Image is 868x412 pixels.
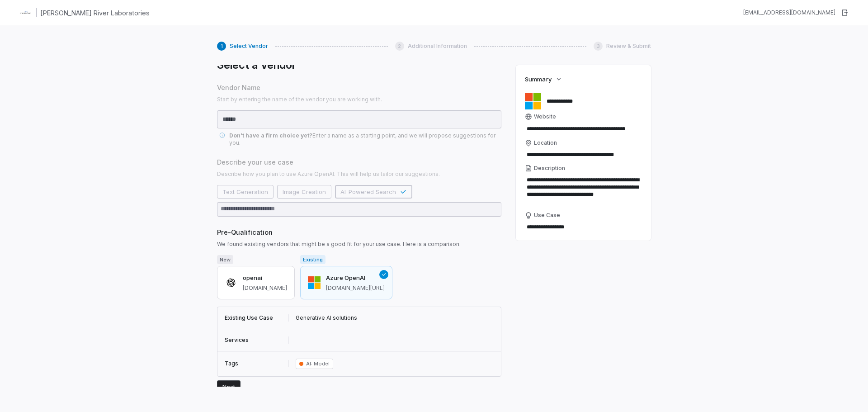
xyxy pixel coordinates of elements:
[534,165,565,172] span: Description
[217,170,501,178] span: Describe how you plan to use Azure OpenAI. This will help us tailor our suggestions.
[300,255,325,264] span: Existing
[312,360,330,367] span: Model
[525,148,642,161] input: Location
[306,360,312,367] span: AI :
[326,274,385,283] h3: Azure OpenAI
[300,266,392,299] button: Azure OpenAI[DOMAIN_NAME][URL]
[217,42,226,51] div: 1
[225,336,288,344] div: Services
[525,75,551,83] span: Summary
[225,360,288,367] div: Tags
[230,43,268,50] span: Select Vendor
[525,123,627,135] input: Website
[217,241,501,248] span: We found existing vendors that might be a good fit for your use case. Here is a comparison.
[534,113,556,120] span: Website
[288,307,501,329] td: Generative AI solutions
[326,284,385,292] span: azure.microsoft.com/en-us/products/ai-services/openai-service
[243,284,287,292] span: openai.com
[522,70,565,89] button: Summary
[395,42,404,51] div: 2
[40,8,150,18] h1: [PERSON_NAME] River Laboratories
[217,227,501,237] span: Pre-Qualification
[229,132,312,139] span: Don't have a firm choice yet?
[408,43,467,50] span: Additional Information
[217,255,233,264] span: New
[217,380,241,394] button: Next
[217,58,501,72] h1: Select a Vendor
[225,314,288,322] div: Existing Use Case
[217,157,501,167] span: Describe your use case
[534,212,560,219] span: Use Case
[18,5,33,20] img: Clerk Logo
[229,132,495,146] span: Enter a name as a starting point, and we will propose suggestions for you.
[606,43,651,50] span: Review & Submit
[217,83,501,92] span: Vendor Name
[743,9,835,16] div: [EMAIL_ADDRESS][DOMAIN_NAME]
[534,139,557,147] span: Location
[525,221,642,233] textarea: Use Case
[217,266,295,299] button: openai[DOMAIN_NAME]
[217,96,501,103] span: Start by entering the name of the vendor you are working with.
[525,174,642,208] textarea: Description
[243,274,287,283] h3: openai
[594,42,603,51] div: 3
